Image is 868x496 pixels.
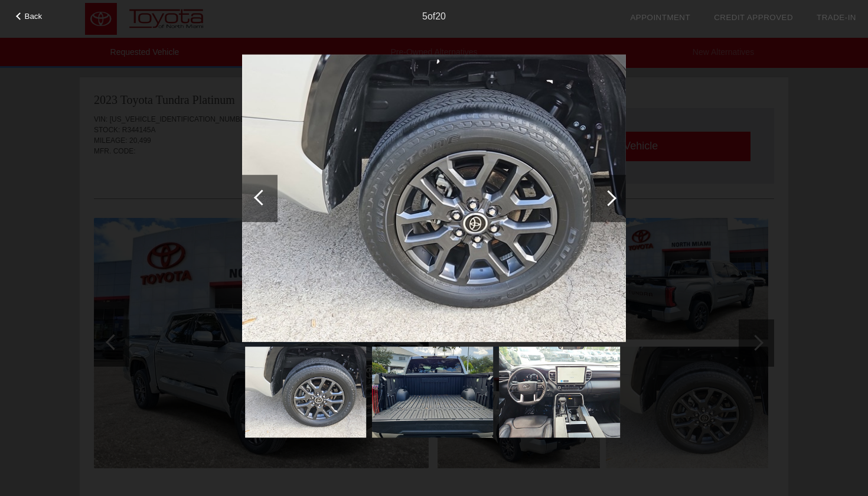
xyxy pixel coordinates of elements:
img: 41cdfaaff022ea519609585e2c6e2348x.jpg [499,347,620,438]
span: 20 [435,11,446,21]
a: Credit Approved [714,13,793,22]
a: Trade-In [817,13,856,22]
span: Back [25,12,43,21]
span: 5 [422,11,428,21]
img: c7adb8459902936762e23a40e1f425c3x.jpg [245,347,366,438]
img: c7adb8459902936762e23a40e1f425c3x.jpg [242,54,626,342]
a: Appointment [630,13,690,22]
img: 20b4db3c77929f35dab6c018c6346d13x.jpg [372,347,493,438]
